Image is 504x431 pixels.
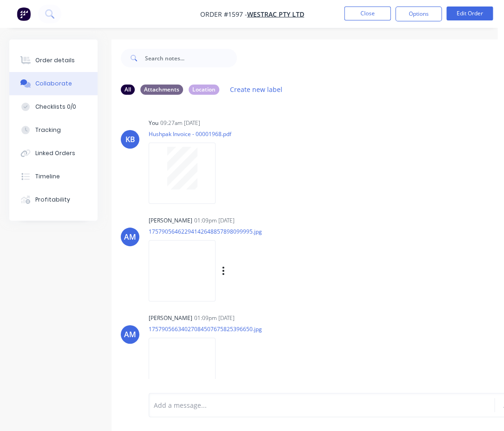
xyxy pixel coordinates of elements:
[194,216,235,225] div: 01:09pm [DATE]
[395,7,442,21] button: Options
[35,79,72,88] div: Collaborate
[9,142,98,165] button: Linked Orders
[225,83,287,96] button: Create new label
[9,165,98,188] button: Timeline
[149,216,192,225] div: [PERSON_NAME]
[9,188,98,211] button: Profitability
[149,314,192,322] div: [PERSON_NAME]
[35,126,61,134] div: Tracking
[9,95,98,118] button: Checklists 0/0
[35,149,75,157] div: Linked Orders
[121,85,135,95] div: All
[189,85,219,95] div: Location
[149,119,158,127] div: You
[446,7,493,20] button: Edit Order
[35,56,75,65] div: Order details
[344,7,391,20] button: Close
[247,10,304,19] a: WesTrac Pty Ltd
[200,10,247,19] span: Order #1597 -
[149,228,319,235] p: 17579056462294142648857898099995.jpg
[9,49,98,72] button: Order details
[35,172,60,181] div: Timeline
[125,134,135,145] div: KB
[149,130,231,138] p: Hushpak Invoice - 00001968.pdf
[17,7,31,21] img: Factory
[140,85,183,95] div: Attachments
[35,103,76,111] div: Checklists 0/0
[35,196,70,204] div: Profitability
[145,49,237,67] input: Search notes...
[160,119,200,127] div: 09:27am [DATE]
[194,314,235,322] div: 01:09pm [DATE]
[9,118,98,142] button: Tracking
[149,325,262,333] p: 17579056634027084507675825396650.jpg
[124,329,136,340] div: AM
[9,72,98,95] button: Collaborate
[124,231,136,242] div: AM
